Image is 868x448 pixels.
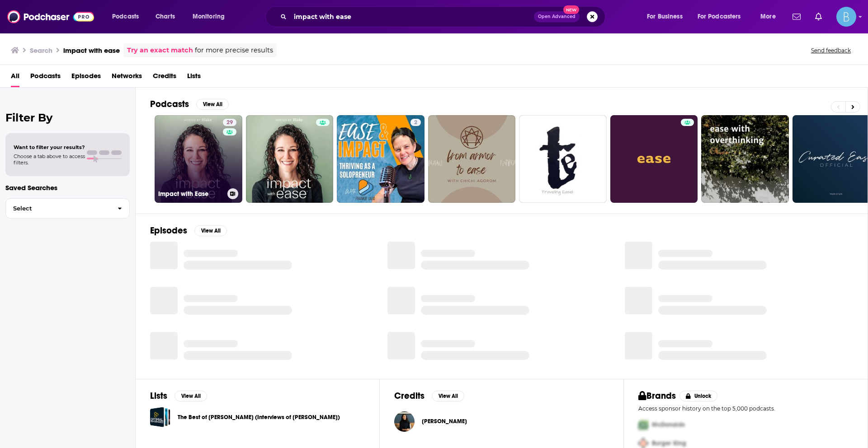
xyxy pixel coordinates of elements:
a: Show notifications dropdown [811,9,826,24]
span: For Business [647,10,683,23]
a: Loree Philip [422,418,467,425]
h2: Brands [638,390,676,401]
a: 29Impact with Ease [155,115,242,203]
button: View All [432,391,464,401]
a: 2 [410,119,421,126]
button: open menu [692,9,754,24]
button: Loree PhilipLoree Philip [394,407,609,436]
a: Networks [112,69,142,87]
span: Choose a tab above to access filters. [14,153,85,166]
img: Podchaser - Follow, Share and Rate Podcasts [7,8,94,25]
input: Search podcasts, credits, & more... [290,9,534,24]
h2: Lists [150,390,167,401]
button: View All [194,225,227,236]
a: Credits [153,69,176,87]
a: Try an exact match [127,45,193,56]
span: Burger King [652,439,686,447]
span: McDonalds [652,421,685,429]
img: First Pro Logo [635,415,652,434]
span: New [563,5,580,14]
span: More [760,10,776,23]
span: For Podcasters [698,10,741,23]
img: User Profile [836,7,856,27]
p: Saved Searches [5,183,130,192]
a: 29 [223,119,236,126]
button: Select [5,198,130,219]
h2: Credits [394,390,425,401]
button: Send feedback [808,47,854,54]
span: Open Advanced [538,14,576,19]
span: Podcasts [112,10,139,23]
a: EpisodesView All [150,225,227,236]
a: CreditsView All [394,390,464,401]
a: Show notifications dropdown [789,9,804,24]
img: Loree Philip [394,411,415,432]
h2: Episodes [150,225,187,236]
span: 2 [414,118,417,127]
a: PodcastsView All [150,98,229,110]
button: View All [175,391,207,401]
a: ListsView All [150,390,207,401]
span: for more precise results [195,45,273,56]
a: The Best of Tom Bilyeu (Interviews of Tom) [150,407,170,427]
span: Want to filter your results? [14,144,85,150]
a: All [11,69,19,87]
button: open menu [754,9,787,24]
span: Charts [156,10,175,23]
button: open menu [106,9,151,24]
h2: Podcasts [150,98,189,110]
h3: Impact with Ease [158,190,224,198]
button: View All [196,99,229,110]
button: Open AdvancedNew [534,11,580,22]
span: Select [6,205,110,211]
a: Episodes [71,69,101,87]
a: The Best of [PERSON_NAME] (Interviews of [PERSON_NAME]) [178,412,340,422]
a: Charts [150,9,180,24]
button: open menu [186,9,236,24]
p: Access sponsor history on the top 5,000 podcasts. [638,405,853,412]
span: 29 [226,118,233,127]
span: Logged in as BLASTmedia [836,7,856,27]
a: Podcasts [30,69,61,87]
h3: impact with ease [63,46,120,55]
span: Monitoring [193,10,225,23]
h3: Search [30,46,52,55]
a: 2 [337,115,425,203]
a: Lists [187,69,201,87]
div: Search podcasts, credits, & more... [274,6,614,27]
span: [PERSON_NAME] [422,418,467,425]
button: open menu [641,9,694,24]
h2: Filter By [5,111,130,124]
button: Unlock [679,391,718,401]
button: Show profile menu [836,7,856,27]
